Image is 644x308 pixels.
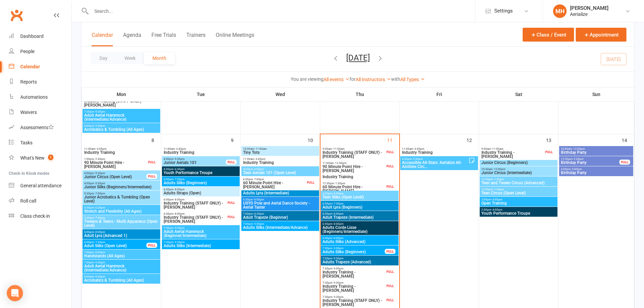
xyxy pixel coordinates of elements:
span: - 1:30pm [493,178,504,181]
span: Stretch and Flexibility (All Ages) [84,209,159,213]
span: 4:00pm [84,172,147,175]
span: - 3:45pm [254,158,265,161]
span: Adults Silks (Intermediate) [163,244,238,248]
span: Industry Training [402,150,477,155]
span: Junior Circus (Beginners) [481,161,556,165]
div: Tasks [20,140,32,145]
span: - 5:30pm [412,158,423,161]
span: 8:00pm [84,275,159,278]
span: Adults Straps (Open) [163,191,238,195]
span: 4:30pm [243,168,318,171]
span: 10:00am [243,147,318,150]
th: Wed [241,87,320,101]
a: General attendance kiosk mode [9,178,71,193]
strong: for [350,76,356,82]
span: 6:00pm [84,231,159,234]
span: Industry Training [163,150,238,155]
span: 4:00pm [163,158,226,161]
strong: with [391,76,400,82]
div: 14 [622,134,634,145]
span: - 8:00pm [173,188,185,191]
span: Adults Silks (Beginners) [163,181,238,185]
span: 11:00am [163,147,238,150]
button: Online Meetings [216,32,254,46]
a: All Instructors [356,77,391,82]
span: - 7:00pm [94,216,105,219]
span: Youth Performance Troupe [163,171,238,175]
span: - 12:30pm [334,162,347,165]
span: - 8:00pm [173,212,185,215]
div: FULL [146,174,157,179]
span: - 5:30pm [94,172,105,175]
button: Trainers [186,32,206,46]
div: General attendance [20,183,62,188]
span: Industry Training - [PERSON_NAME] [481,150,544,159]
span: - 5:00pm [571,168,582,171]
button: Agenda [123,32,141,46]
span: - 3:45pm [95,147,106,150]
a: All Types [400,77,425,82]
span: Adult Silks (Open Level) [84,244,147,248]
span: 7:00pm [84,251,159,254]
span: Birthday Party [560,161,620,165]
span: 7:30pm [163,241,238,244]
span: 6:00pm [163,178,238,181]
span: Industry Training [322,175,397,179]
span: 6:00pm [84,241,147,244]
span: 12:30pm [322,182,385,185]
span: Teen Silks (Open Level) [322,195,397,199]
span: - 9:30pm [94,261,105,264]
span: 4:30pm [402,158,469,161]
div: FULL [385,298,396,303]
span: - 9:30pm [332,295,343,299]
span: Industry Training - [PERSON_NAME] [322,284,385,292]
span: 6:00pm [322,237,397,240]
span: Adult Aerial Hammock (Intermediate/Advance) [84,264,159,272]
th: Thu [320,87,400,101]
span: 12:30pm [560,158,620,161]
span: - 8:00pm [332,222,343,226]
span: 1:00pm [84,158,147,161]
span: 5:30pm [84,216,159,219]
span: - 8:00pm [94,251,105,254]
span: Teen and Tween Circus (Advanced) [481,181,556,185]
span: Birthday Party [560,171,632,175]
span: Adult Aerial Hammock (Intermediate/Advance) [84,113,159,121]
span: Settings [494,3,513,19]
span: - 9:30pm [332,281,343,284]
span: Industry Training (STAFF ONLY) - [PERSON_NAME] [84,99,147,107]
span: Adult Lyra (Beginners) [322,205,397,209]
a: Clubworx [8,7,25,24]
span: 90 Minute Point Hire - [PERSON_NAME] [322,165,385,173]
span: - 1:30pm [334,182,345,185]
span: - 8:00pm [173,198,185,201]
button: Day [91,52,116,64]
span: - 12:00pm [572,147,585,150]
button: Week [116,52,144,64]
span: Junior Circus (Intermediate) [481,171,556,175]
span: 60 Minute Point Hire - [PERSON_NAME] [243,181,306,189]
div: 10 [308,134,320,145]
span: 7:30pm [84,110,159,113]
a: Dashboard [9,29,71,44]
span: Industry Training (STAFF ONLY) - [PERSON_NAME] [322,299,385,307]
span: - 7:30pm [332,202,343,205]
a: Reports [9,74,71,90]
span: - 9:30pm [94,275,105,278]
th: Mon [82,87,161,101]
span: - 11:00am [332,147,344,150]
span: 9:00am [322,147,385,150]
span: 2:00pm [481,198,556,201]
th: Tue [161,87,241,101]
a: Tasks [9,135,71,150]
div: FULL [226,200,237,205]
span: - 6:30pm [94,206,105,209]
span: 7:30pm [322,257,397,260]
span: - 7:30pm [94,241,105,244]
span: 8:00pm [84,124,159,127]
span: Teen Aerials 101 (Open Level) [243,171,318,175]
th: Sat [479,87,558,101]
div: FULL [385,283,396,288]
span: - 6:30pm [173,168,185,171]
span: 4:30pm [163,168,238,171]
